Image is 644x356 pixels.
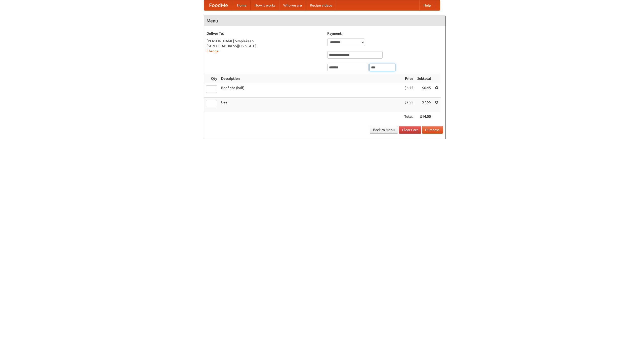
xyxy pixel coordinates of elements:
[279,0,306,10] a: Who we are
[306,0,336,10] a: Recipe videos
[415,112,433,121] th: $14.00
[204,16,446,26] h4: Menu
[219,98,402,112] td: Beer
[327,31,443,36] h5: Payment:
[419,0,435,10] a: Help
[402,98,415,112] td: $7.55
[402,83,415,98] td: $6.45
[219,83,402,98] td: Beef ribs (half)
[207,31,322,36] h5: Deliver To:
[207,49,219,53] a: Change
[233,0,251,10] a: Home
[207,38,322,44] div: [PERSON_NAME] Simplekeep
[415,74,433,83] th: Subtotal
[402,112,415,121] th: Total:
[399,126,421,134] a: Clear Cart
[219,74,402,83] th: Description
[207,44,322,49] div: [STREET_ADDRESS][US_STATE]
[204,0,233,10] a: FoodMe
[370,126,398,134] a: Back to Menu
[204,74,219,83] th: Qty
[422,126,443,134] button: Purchase
[402,74,415,83] th: Price
[251,0,279,10] a: How it works
[415,98,433,112] td: $7.55
[415,83,433,98] td: $6.45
